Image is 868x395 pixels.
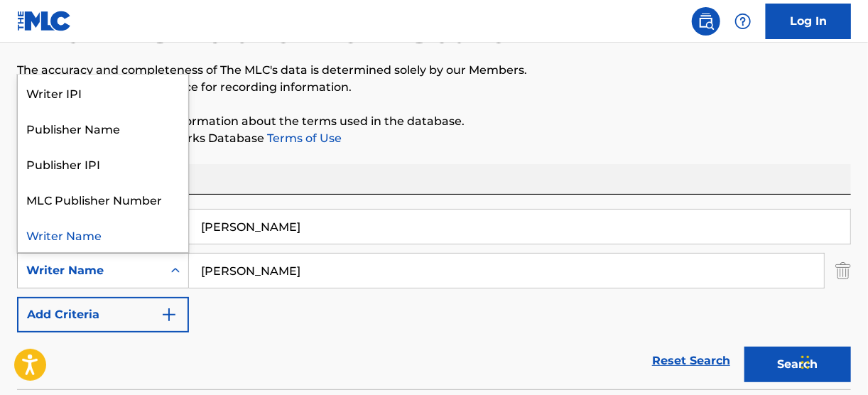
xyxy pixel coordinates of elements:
[161,306,178,323] img: 9d2ae6d4665cec9f34b9.svg
[17,130,851,147] p: Please review the Musical Works Database
[645,345,737,377] a: Reset Search
[744,347,851,382] button: Search
[264,131,342,145] a: Terms of Use
[18,110,188,146] div: Publisher Name
[18,146,188,181] div: Publisher IPI
[17,113,851,130] p: Please for more information about the terms used in the database.
[801,341,810,384] div: Drag
[698,13,715,30] img: search
[797,327,868,395] iframe: Chat Widget
[17,209,851,389] form: Search Form
[17,79,851,96] p: It is not an authoritative source for recording information.
[729,7,757,36] div: Help
[835,253,851,288] img: Delete Criterion
[17,62,851,79] p: The accuracy and completeness of The MLC's data is determined solely by our Members.
[766,4,851,39] a: Log In
[692,7,720,36] a: Public Search
[18,217,188,252] div: Writer Name
[17,297,189,332] button: Add Criteria
[18,75,188,110] div: Writer IPI
[26,262,154,279] div: Writer Name
[734,13,752,30] img: help
[18,181,188,217] div: MLC Publisher Number
[17,11,72,31] img: MLC Logo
